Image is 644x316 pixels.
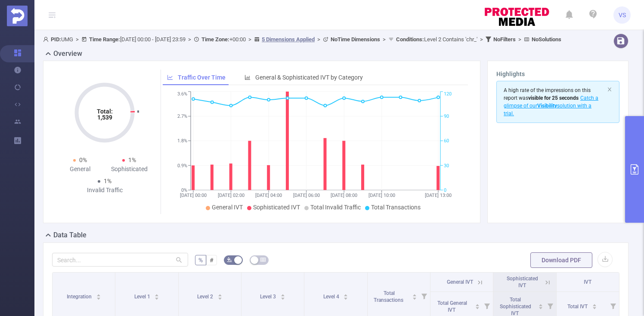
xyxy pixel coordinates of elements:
input: Search... [52,253,188,267]
div: Sort [217,293,223,298]
div: Invalid Traffic [80,186,129,195]
span: > [516,36,524,43]
span: > [380,36,388,43]
div: Sort [154,293,159,298]
tspan: [DATE] 02:00 [217,193,244,198]
span: was [519,95,579,101]
tspan: 60 [444,138,449,144]
span: General IVT [212,204,243,211]
b: Time Zone: [201,36,229,43]
tspan: [DATE] 00:00 [180,193,207,198]
div: Sort [475,303,480,308]
tspan: 2.7% [177,114,187,119]
img: Protected Media [7,6,28,26]
span: > [186,36,194,43]
button: icon: close [607,85,612,94]
span: > [246,36,254,43]
u: 5 Dimensions Applied [262,36,315,43]
b: Conditions : [396,36,424,43]
span: UMG [DATE] 00:00 - [DATE] 23:59 +00:00 [43,36,561,43]
i: icon: table [260,257,266,262]
div: Sort [343,293,348,298]
b: No Solutions [532,36,561,43]
h2: Overview [53,49,82,59]
span: Total Invalid Traffic [310,204,361,211]
div: Sort [412,293,417,298]
span: Level 2 [197,294,214,300]
span: Sophisticated IVT [253,204,300,211]
i: icon: caret-up [155,293,159,295]
span: General & Sophisticated IVT by Category [255,74,363,81]
span: Integration [67,294,93,300]
span: Level 3 [260,294,277,300]
b: Visibility [537,103,557,109]
i: icon: caret-down [281,296,285,299]
i: icon: bar-chart [245,74,251,80]
div: Sort [280,293,285,298]
i: icon: close [607,87,612,92]
i: icon: caret-down [96,296,101,299]
tspan: 0.9% [177,163,187,169]
span: A high rate of the impressions on this report [504,87,591,101]
i: icon: caret-up [592,303,597,305]
i: icon: caret-down [538,306,543,308]
span: Total Transactions [371,204,421,211]
i: icon: caret-down [217,296,222,299]
span: Total Transactions [374,290,405,303]
span: Catch a glimpse of our solution with a trial. [504,95,598,117]
i: icon: user [43,37,51,42]
span: % [198,257,203,264]
h3: Highlights [496,70,619,79]
span: # [210,257,214,264]
span: General IVT [447,279,473,285]
tspan: 120 [444,92,452,97]
span: Level 2 Contains 'chr_' [396,36,477,43]
span: > [477,36,486,43]
span: > [315,36,323,43]
div: Sort [592,303,597,308]
i: icon: caret-up [475,303,480,305]
tspan: Total: [97,108,113,115]
i: icon: caret-down [412,296,417,299]
i: icon: caret-down [475,306,480,308]
span: Level 1 [134,294,152,300]
b: Time Range: [89,36,120,43]
tspan: 0 [444,187,446,193]
i: icon: caret-up [538,303,543,305]
b: visible for 25 seconds [528,95,579,101]
button: Download PDF [530,252,592,268]
i: icon: caret-up [344,293,348,295]
tspan: [DATE] 13:00 [425,193,452,198]
i: icon: caret-down [155,296,159,299]
tspan: 90 [444,114,449,119]
i: icon: caret-up [217,293,222,295]
tspan: 1,539 [97,114,112,121]
div: Sophisticated [105,165,154,174]
span: Sophisticated IVT [507,276,538,288]
span: Total IVT [567,304,589,310]
span: 1% [104,178,111,184]
i: icon: caret-down [592,306,597,308]
span: Total General IVT [437,300,467,313]
tspan: 1.8% [177,138,187,144]
i: icon: line-chart [167,74,173,80]
tspan: 0% [181,187,187,193]
span: VS [619,6,626,24]
tspan: [DATE] 04:00 [255,193,282,198]
span: Traffic Over Time [178,74,226,81]
tspan: 30 [444,163,449,169]
span: Level 4 [323,294,341,300]
i: icon: caret-up [412,293,417,295]
tspan: [DATE] 06:00 [293,193,319,198]
i: icon: caret-down [344,296,348,299]
tspan: 3.6% [177,92,187,97]
b: No Filters [493,36,516,43]
i: icon: caret-up [281,293,285,295]
div: Sort [96,293,101,298]
i: icon: caret-up [96,293,101,295]
b: PID: [51,36,61,43]
i: icon: bg-colors [227,257,232,262]
span: > [73,36,81,43]
span: 0% [79,156,87,163]
span: 1% [128,156,136,163]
